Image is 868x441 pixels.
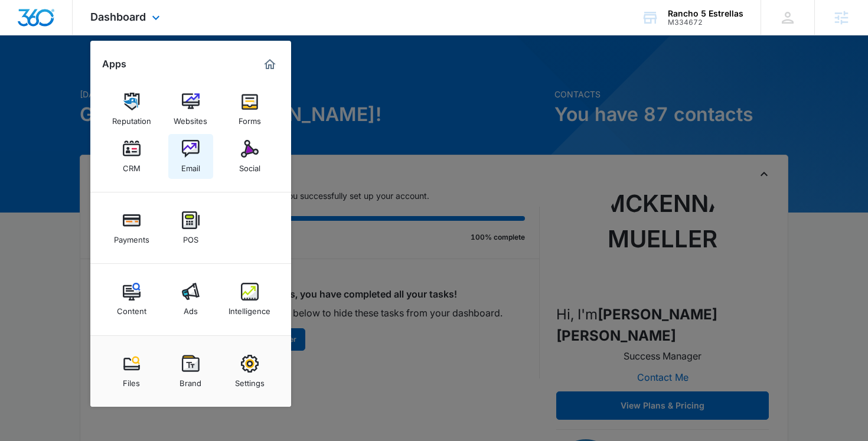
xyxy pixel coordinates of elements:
div: Forms [239,110,261,126]
div: Payments [114,229,149,244]
a: CRM [109,134,154,179]
a: Forms [227,87,272,132]
div: CRM [123,158,141,173]
div: Content [117,300,146,316]
a: Websites [168,87,213,132]
div: account id [668,18,743,27]
div: Keywords by Traffic [130,70,199,77]
div: Settings [235,373,265,388]
div: Brand [180,373,201,388]
a: Reputation [109,87,154,132]
a: Settings [227,349,272,394]
a: Intelligence [227,277,272,322]
div: Domain: [DOMAIN_NAME] [31,31,130,40]
a: Social [227,134,272,179]
a: Ads [168,277,213,322]
a: POS [168,205,213,250]
img: website_grey.svg [19,31,28,40]
a: Email [168,134,213,179]
span: Dashboard [90,11,146,23]
a: Content [109,277,154,322]
img: tab_keywords_by_traffic_grey.svg [118,68,127,78]
div: Reputation [112,110,151,126]
a: Marketing 360® Dashboard [260,55,279,74]
div: account name [668,9,743,18]
img: tab_domain_overview_orange.svg [32,68,41,78]
div: Domain Overview [45,70,106,77]
div: POS [183,229,198,244]
div: Websites [174,110,207,126]
img: logo_orange.svg [19,19,28,28]
a: Payments [109,205,154,250]
h2: Apps [102,58,126,70]
div: Ads [184,300,198,316]
a: Brand [168,349,213,394]
div: Intelligence [229,300,270,316]
div: Social [239,158,260,173]
div: Files [123,373,140,388]
div: v 4.0.25 [33,19,58,28]
a: Files [109,349,154,394]
div: Email [181,158,200,173]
